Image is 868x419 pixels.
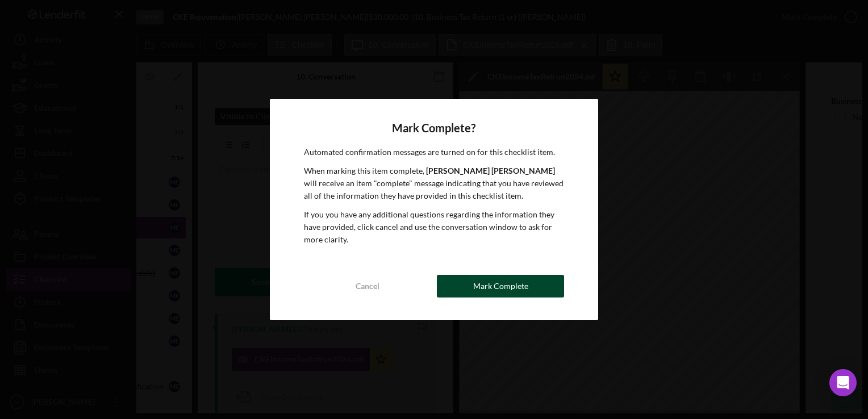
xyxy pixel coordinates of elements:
[437,275,564,298] button: Mark Complete
[356,275,379,298] div: Cancel
[426,166,555,175] b: [PERSON_NAME] [PERSON_NAME]
[304,208,564,246] p: If you you have any additional questions regarding the information they have provided, click canc...
[304,121,564,135] h4: Mark Complete?
[304,146,564,158] p: Automated confirmation messages are turned on for this checklist item.
[473,275,528,298] div: Mark Complete
[304,165,564,203] p: When marking this item complete, will receive an item "complete" message indicating that you have...
[304,275,431,298] button: Cancel
[829,369,857,396] div: Open Intercom Messenger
